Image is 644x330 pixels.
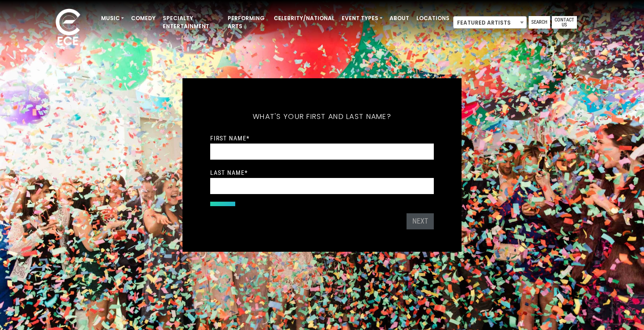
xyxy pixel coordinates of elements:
a: Contact Us [552,16,577,29]
img: ece_new_logo_whitev2-1.png [46,6,90,50]
a: Locations [413,11,453,26]
label: Last Name [210,169,248,177]
a: About [386,11,413,26]
h5: What's your first and last name? [210,101,434,133]
span: Featured Artists [453,16,527,29]
a: Performing Arts [224,11,270,34]
a: Specialty Entertainment [159,11,224,34]
label: First Name [210,134,250,142]
span: Featured Artists [453,17,526,29]
a: Celebrity/National [270,11,338,26]
a: Event Types [338,11,386,26]
a: Comedy [127,11,159,26]
a: Music [97,11,127,26]
a: Search [529,16,550,29]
